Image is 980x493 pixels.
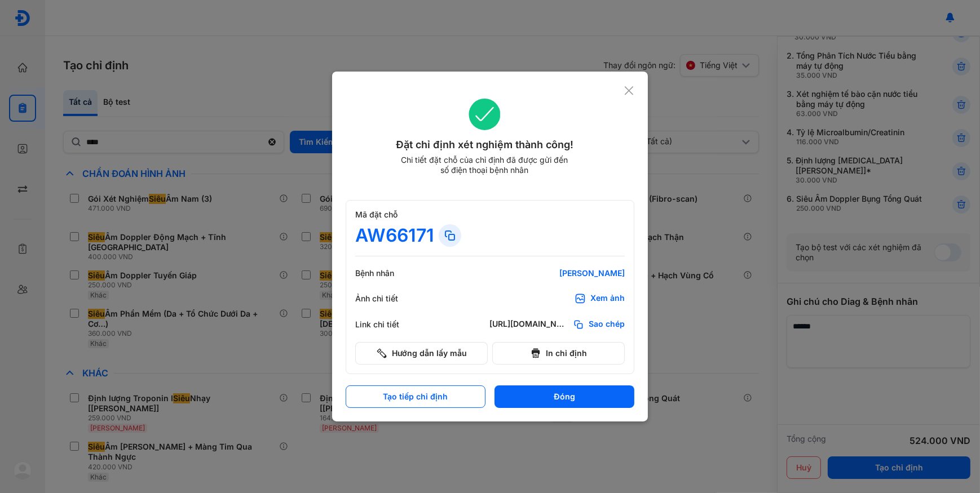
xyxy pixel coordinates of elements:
span: Sao chép [589,319,625,330]
div: Link chi tiết [355,319,423,330]
div: Bệnh nhân [355,268,423,278]
div: Xem ảnh [590,293,625,304]
button: Hướng dẫn lấy mẫu [355,342,488,365]
button: Tạo tiếp chỉ định [346,385,485,408]
div: [PERSON_NAME] [489,268,625,278]
div: Ảnh chi tiết [355,294,423,304]
div: [URL][DOMAIN_NAME] [489,319,568,330]
div: Chi tiết đặt chỗ của chỉ định đã được gửi đến số điện thoại bệnh nhân [396,155,573,175]
div: Mã đặt chỗ [355,210,625,220]
button: In chỉ định [492,342,625,365]
button: Đóng [495,385,634,408]
div: Đặt chỉ định xét nghiệm thành công! [346,137,624,153]
div: AW66171 [355,224,434,247]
